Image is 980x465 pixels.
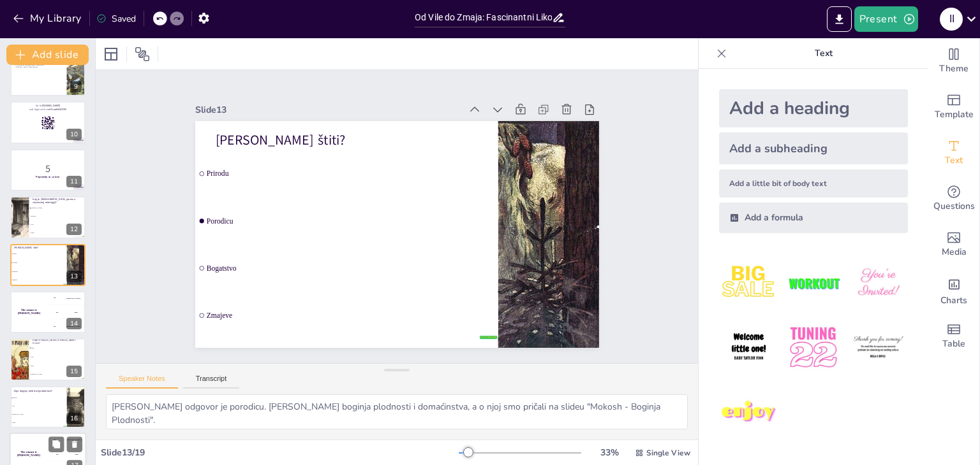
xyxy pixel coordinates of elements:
[10,244,85,286] div: 13
[942,245,967,259] span: Media
[36,175,59,178] strong: Pripremite se za kviz!
[33,338,82,345] p: Koje [PERSON_NAME] [PERSON_NAME] blago?
[12,397,66,398] span: Mokosh
[106,375,178,389] button: Speaker Notes
[206,311,494,319] span: Zmajeve
[719,318,778,377] img: 4.jpeg
[10,451,48,457] h4: The winner is [PERSON_NAME]
[215,131,477,150] p: [PERSON_NAME] štiti?
[31,216,85,217] span: Mokosh
[10,149,85,191] div: 11
[74,311,77,313] div: Jaap
[719,203,908,233] div: Add a formula
[719,254,778,313] img: 1.jpeg
[96,13,136,25] div: Saved
[183,375,240,389] button: Transcript
[12,279,66,280] span: Zmajeve
[933,199,975,213] span: Questions
[14,107,82,111] p: and login with code
[732,38,916,69] p: Text
[719,383,778,442] img: 7.jpeg
[10,309,48,315] h4: The winner is [PERSON_NAME]
[33,197,82,204] p: Koji je [DEMOGRAPHIC_DATA] groma u slovenskoj mitologiji?
[783,254,843,313] img: 2.jpeg
[827,6,852,32] button: Export to PowerPoint
[101,447,459,459] div: Slide 13 / 19
[195,104,461,116] div: Slide 13
[719,132,908,164] div: Add a subheading
[854,6,918,32] button: Present
[66,366,82,377] div: 15
[66,224,82,235] div: 12
[75,454,78,455] div: Jaap
[928,313,979,359] div: Add a table
[939,62,969,76] span: Theme
[135,46,150,62] span: Position
[31,224,85,225] span: Vile
[70,81,82,92] div: 9
[14,66,63,69] p: Održava značaj i relevantnost.
[928,84,979,130] div: Add ready made slides
[206,169,494,178] span: Prirodu
[31,356,85,357] span: Vila
[12,253,66,254] span: Prirodu
[6,45,89,65] button: Add slide
[66,271,82,282] div: 13
[14,389,63,392] p: Koja boginja predstavlja plodnost?
[849,254,908,313] img: 3.jpeg
[783,318,843,377] img: 5.jpeg
[66,318,82,329] div: 14
[928,222,979,268] div: Add images, graphics, shapes or video
[719,89,908,127] div: Add a heading
[10,54,85,96] div: 9
[940,8,963,31] div: i I
[12,413,66,415] span: [PERSON_NAME]
[31,208,85,209] span: [PERSON_NAME]
[928,268,979,313] div: Add charts and graphs
[31,374,85,375] span: [PERSON_NAME]
[10,386,85,428] div: 16
[12,422,66,423] span: Zmaj
[928,130,979,176] div: Add text boxes
[14,162,82,176] p: 5
[646,448,690,458] span: Single View
[10,338,85,380] div: 15
[48,291,85,305] div: 100
[928,38,979,84] div: Change the overall theme
[48,447,86,461] div: 200
[48,305,85,319] div: 200
[14,104,82,108] p: Go to
[928,176,979,222] div: Get real-time input from your audience
[942,337,965,351] span: Table
[206,217,494,225] span: Porodicu
[101,44,121,64] div: Layout
[31,347,85,348] span: Zmaj
[10,101,85,143] div: 10
[14,245,63,249] p: [PERSON_NAME] štiti?
[31,365,85,366] span: Duh
[10,8,87,29] button: My Library
[67,436,82,452] button: Delete Slide
[719,169,908,197] div: Add a little bit of body text
[10,291,85,333] div: 14
[206,264,494,272] span: Bogatstvo
[106,394,688,429] textarea: [PERSON_NAME] odgovor je porodicu. [PERSON_NAME] boginja plodnosti i domaćinstva, a o njoj smo pr...
[12,261,66,262] span: Porodicu
[945,154,963,168] span: Text
[48,320,85,334] div: 300
[14,64,63,66] p: Prisutna je u književnosti i filmovima.
[42,104,61,107] strong: [DOMAIN_NAME]
[31,232,85,233] span: Zmaj
[66,176,82,187] div: 11
[935,108,974,122] span: Template
[940,6,963,32] button: i I
[849,318,908,377] img: 6.jpeg
[66,129,82,140] div: 10
[66,413,82,424] div: 16
[940,294,967,308] span: Charts
[594,447,625,459] div: 33 %
[12,270,66,271] span: Bogatstvo
[48,433,86,447] div: 100
[48,436,64,452] button: Duplicate Slide
[415,8,552,27] input: Insert title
